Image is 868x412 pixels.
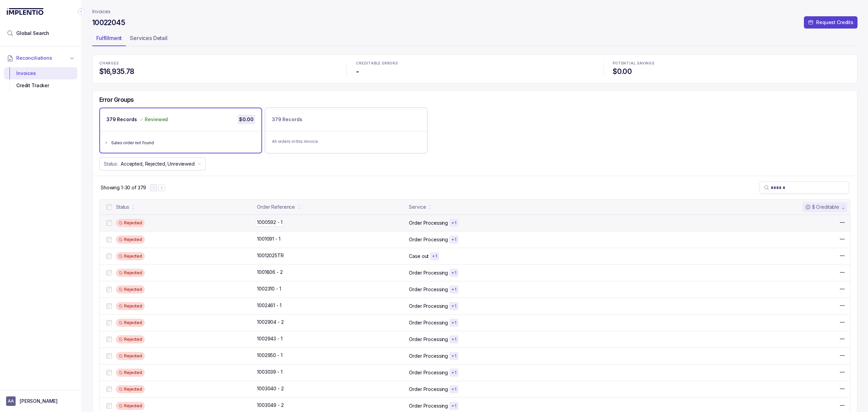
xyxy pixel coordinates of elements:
p: Order Processing [409,369,448,376]
p: — [840,219,845,226]
button: Next Page [158,184,165,191]
p: 1002461 - 1 [257,302,281,309]
p: Order Processing [409,402,448,409]
p: Accepted, Rejected, Unreviewed [121,161,195,167]
div: Rejected [116,369,145,377]
p: — [840,236,845,242]
p: 1002310 - 1 [257,285,281,292]
p: — [840,252,845,259]
h4: 10022045 [92,18,125,27]
p: Showing 1-30 of 379 [101,184,146,191]
h4: - [356,67,594,76]
input: checkbox-checkbox [106,220,112,226]
input: checkbox-checkbox [106,270,112,276]
div: Status [116,204,129,210]
p: 379 Records [272,116,302,123]
div: Sales order not found [111,139,254,146]
div: Rejected [116,319,145,327]
p: + 1 [451,303,456,309]
span: Global Search [16,30,49,37]
p: Order Processing [409,303,448,310]
p: 1003049 - 2 [257,402,283,409]
h5: Error Groups [99,96,134,104]
p: Order Processing [409,269,448,276]
button: User initials[PERSON_NAME] [6,396,75,406]
li: Tab Fulfillment [92,33,126,46]
span: User initials [6,396,16,406]
nav: breadcrumb [92,8,111,15]
p: Order Processing [409,353,448,359]
a: Invoices [92,8,111,15]
p: 1002904 - 2 [257,319,283,325]
div: $ Creditable [805,204,839,210]
p: Order Processing [409,220,448,226]
div: Collapse Icon [77,7,85,16]
div: Rejected [116,219,145,227]
h4: $16,935.78 [99,67,337,76]
div: Order Reference [257,204,295,210]
p: CREDITABLE ERRORS [356,61,594,65]
p: Services Detail [130,34,167,42]
li: Tab Services Detail [126,33,172,46]
p: All orders in this invoice [272,138,420,145]
div: Rejected [116,352,145,360]
p: + 1 [451,387,456,392]
p: $0.00 [238,115,255,124]
p: + 1 [451,287,456,292]
p: + 1 [451,403,456,409]
p: — [840,302,845,309]
p: Fulfillment [96,34,122,42]
p: 1003039 - 1 [257,369,282,375]
p: POTENTIAL SAVINGS [613,61,850,65]
div: Reconciliations [4,66,77,93]
div: Remaining page entries [101,184,146,191]
p: — [840,335,845,342]
input: checkbox-checkbox [106,254,112,259]
div: Rejected [116,269,145,277]
p: + 1 [451,337,456,342]
input: checkbox-checkbox [106,337,112,342]
div: Rejected [116,302,145,310]
p: + 1 [451,270,456,276]
ul: Tab Group [92,33,857,46]
p: — [840,319,845,325]
h4: $0.00 [613,67,850,76]
p: — [840,402,845,409]
p: Request Credits [816,19,853,26]
p: — [840,352,845,359]
p: Order Processing [409,336,448,343]
input: checkbox-checkbox [106,353,112,359]
div: Rejected [116,385,145,393]
input: checkbox-checkbox [106,387,112,392]
div: Rejected [116,335,145,343]
p: 1001091 - 1 [257,236,280,242]
p: 1002950 - 1 [257,352,282,359]
p: Order Processing [409,236,448,243]
p: + 1 [451,320,456,325]
div: Rejected [116,402,145,410]
button: Reconciliations [4,51,77,65]
p: + 1 [451,220,456,226]
p: — [840,269,845,276]
button: Request Credits [804,16,857,29]
p: Case out [409,253,429,260]
p: Order Processing [409,286,448,293]
div: Credit Tracker [9,79,72,92]
input: checkbox-checkbox [106,303,112,309]
input: checkbox-checkbox [106,287,112,292]
div: Service [409,204,426,210]
span: Reconciliations [16,55,52,61]
p: 1001806 - 2 [257,269,282,276]
div: Rejected [116,252,145,260]
input: checkbox-checkbox [106,370,112,375]
p: 1000592 - 1 [255,219,284,226]
p: — [840,285,845,292]
p: + 1 [451,370,456,375]
p: 379 Records [106,116,137,123]
input: checkbox-checkbox [106,204,112,210]
p: — [840,369,845,375]
p: Order Processing [409,386,448,393]
p: Order Processing [409,319,448,326]
div: Rejected [116,236,145,244]
p: + 1 [432,254,437,259]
